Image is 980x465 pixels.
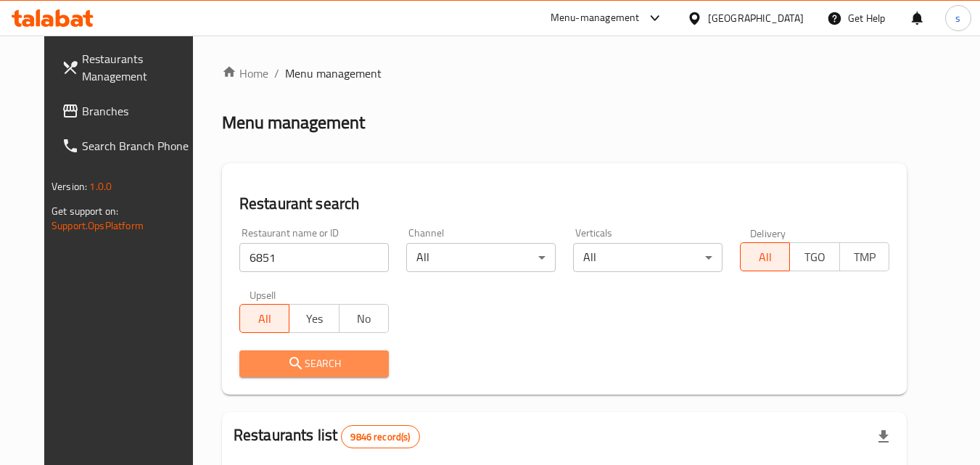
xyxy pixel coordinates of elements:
div: Total records count [341,425,419,448]
button: Search [239,350,389,377]
span: 9846 record(s) [342,430,419,444]
span: Search Branch Phone [82,137,197,155]
span: No [345,308,383,329]
span: 1.0.0 [89,177,112,196]
h2: Menu management [222,111,365,134]
span: Menu management [285,65,382,82]
button: All [239,304,289,333]
h2: Restaurants list [234,424,420,448]
span: All [746,247,784,268]
span: Yes [295,308,333,329]
h2: Restaurant search [239,193,889,215]
button: All [740,242,790,271]
div: [GEOGRAPHIC_DATA] [708,10,804,26]
nav: breadcrumb [222,65,907,82]
span: All [246,308,284,329]
div: All [406,243,556,272]
div: Export file [866,419,901,454]
label: Delivery [750,228,786,238]
a: Restaurants Management [50,41,208,94]
div: Menu-management [551,9,640,27]
span: TGO [796,247,833,268]
a: Support.OpsPlatform [52,216,144,235]
span: Search [251,355,377,373]
button: TGO [789,242,839,271]
span: Version: [52,177,87,196]
a: Home [222,65,268,82]
span: Branches [82,102,197,120]
span: Get support on: [52,202,118,221]
input: Search for restaurant name or ID.. [239,243,389,272]
div: All [573,243,722,272]
button: Yes [289,304,339,333]
span: s [955,10,960,26]
label: Upsell [250,289,276,300]
li: / [274,65,279,82]
button: No [339,304,389,333]
span: Restaurants Management [82,50,197,85]
a: Search Branch Phone [50,128,208,163]
span: TMP [846,247,884,268]
button: TMP [839,242,889,271]
a: Branches [50,94,208,128]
